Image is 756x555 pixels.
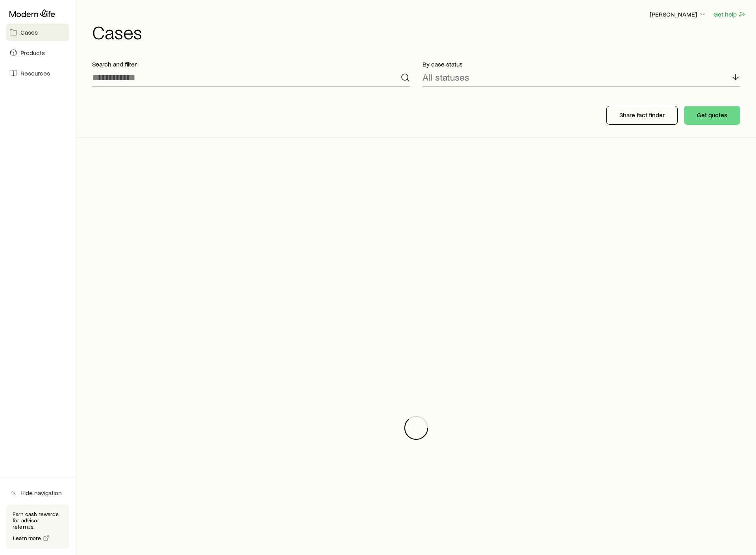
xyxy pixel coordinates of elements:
span: Resources [20,69,50,77]
p: Earn cash rewards for advisor referrals. [13,511,63,530]
button: Share fact finder [606,106,678,125]
span: Hide navigation [20,489,62,497]
p: By case status [422,60,740,68]
span: Learn more [13,535,41,541]
div: Earn cash rewards for advisor referrals.Learn more [6,505,69,549]
button: [PERSON_NAME] [649,10,707,19]
p: All statuses [422,72,469,83]
button: Hide navigation [6,484,69,502]
span: Products [20,49,45,57]
span: Cases [20,28,38,36]
p: [PERSON_NAME] [650,10,706,18]
a: Cases [6,24,69,41]
p: Search and filter [92,60,410,68]
button: Get quotes [684,106,740,125]
button: Get help [713,10,747,19]
p: Share fact finder [619,111,665,119]
a: Products [6,44,69,61]
h1: Cases [92,22,747,41]
a: Resources [6,65,69,82]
